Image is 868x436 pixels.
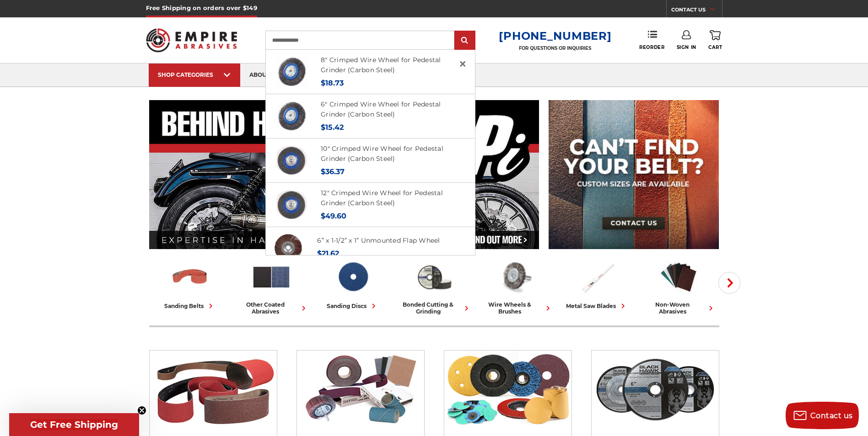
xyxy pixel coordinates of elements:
[397,301,471,315] div: bonded cutting & grinding
[327,301,378,311] div: sanding discs
[321,144,443,163] a: 10" Crimped Wire Wheel for Pedestal Grinder (Carbon Steel)
[786,402,859,429] button: Contact us
[273,232,304,263] img: 6" x 1.5" x 1" unmounted flap wheel
[455,57,470,71] a: Close
[642,257,716,315] a: non-woven abrasives
[170,257,210,297] img: Sanding Belts
[234,257,308,315] a: other coated abrasives
[321,189,443,207] a: 12" Crimped Wire Wheel for Pedestal Grinder (Carbon Steel)
[317,236,440,245] a: 6” x 1-1/2” x 1” Unmounted Flap Wheel
[297,351,424,428] img: Other Coated Abrasives
[321,123,344,132] span: $15.42
[321,100,441,119] a: 6" Crimped Wire Wheel for Pedestal Grinder (Carbon Steel)
[671,5,722,17] a: CONTACT US
[496,257,536,297] img: Wire Wheels & Brushes
[708,30,722,50] a: Cart
[146,22,237,58] img: Empire Abrasives
[577,257,617,297] img: Metal Saw Blades
[499,29,611,43] a: [PHONE_NUMBER]
[150,351,277,428] img: Sanding Belts
[639,30,664,50] a: Reorder
[708,44,722,50] span: Cart
[321,56,441,74] a: 8" Crimped Wire Wheel for Pedestal Grinder (Carbon Steel)
[164,301,216,311] div: sanding belts
[444,351,571,428] img: Sanding Discs
[276,145,307,176] img: 10" Crimped Wire Wheel for Pedestal Grinder
[658,257,699,297] img: Non-woven Abrasives
[397,257,471,315] a: bonded cutting & grinding
[456,32,474,50] input: Submit
[333,257,373,297] img: Sanding Discs
[276,57,307,87] img: 8" Crimped Wire Wheel for Pedestal Grinder
[276,101,307,131] img: 6" Crimped Wire Wheel for Pedestal Grinder
[9,413,139,436] div: Get Free ShippingClose teaser
[153,257,227,311] a: sanding belts
[276,189,307,220] img: 12" Crimped Wire Wheel for Pedestal Grinder
[321,79,344,87] span: $18.73
[321,212,346,220] span: $49.60
[639,44,664,50] span: Reorder
[458,55,467,73] span: ×
[810,411,853,420] span: Contact us
[30,419,118,430] span: Get Free Shipping
[240,64,288,87] a: about us
[251,257,291,297] img: Other Coated Abrasives
[158,71,231,78] div: SHOP CATEGORIES
[234,301,308,315] div: other coated abrasives
[321,167,345,176] span: $36.37
[566,301,628,311] div: metal saw blades
[317,249,339,258] span: $21.62
[479,257,553,315] a: wire wheels & brushes
[499,45,611,51] p: FOR QUESTIONS OR INQUIRIES
[149,100,539,249] img: Banner for an interview featuring Horsepower Inc who makes Harley performance upgrades featured o...
[592,351,719,428] img: Bonded Cutting & Grinding
[549,100,719,249] img: promo banner for custom belts.
[560,257,634,311] a: metal saw blades
[642,301,716,315] div: non-woven abrasives
[137,406,146,415] button: Close teaser
[479,301,553,315] div: wire wheels & brushes
[677,44,696,50] span: Sign In
[414,257,454,297] img: Bonded Cutting & Grinding
[718,272,740,294] button: Next
[316,257,390,311] a: sanding discs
